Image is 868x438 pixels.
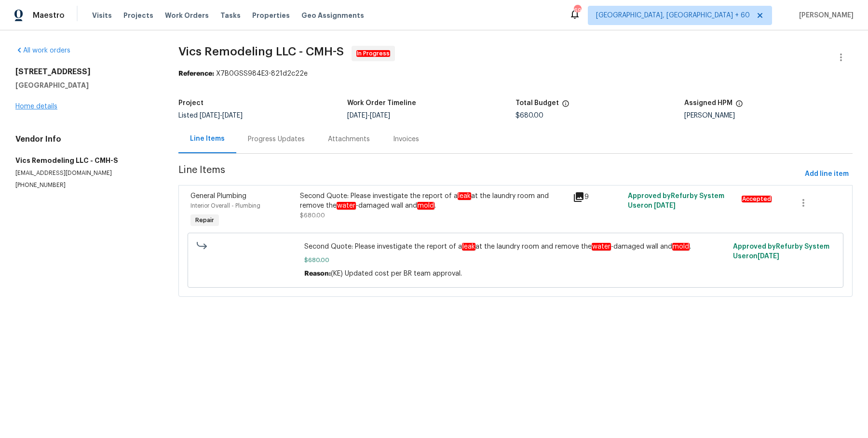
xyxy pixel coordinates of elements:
[301,11,364,20] span: Geo Assignments
[33,11,65,20] span: Maestro
[758,253,779,260] span: [DATE]
[328,134,370,144] div: Attachments
[347,100,416,106] h5: Work Order Timeline
[15,103,57,110] a: Home details
[15,67,155,77] h2: [STREET_ADDRESS]
[190,203,260,209] span: Interior Overall - Plumbing
[165,11,209,20] span: Work Orders
[462,243,475,251] em: leak
[684,100,732,106] h5: Assigned HPM
[735,100,743,112] span: The hpm assigned to this work order.
[628,193,724,209] span: Approved by Refurby System User on
[178,165,801,183] span: Line Items
[15,181,155,189] p: [PHONE_NUMBER]
[515,112,543,119] span: $680.00
[417,202,434,210] em: mold
[592,243,611,251] em: water
[393,134,419,144] div: Invoices
[300,191,568,211] div: Second Quote: Please investigate the report of a at the laundry room and remove the -damaged wall...
[15,80,155,90] h5: [GEOGRAPHIC_DATA]
[123,11,153,20] span: Projects
[15,156,155,165] h5: Vics Remodeling LLC - CMH-S
[300,212,325,218] span: $680.00
[742,196,772,202] em: Accepted
[795,11,854,20] span: [PERSON_NAME]
[252,11,290,20] span: Properties
[304,242,727,252] span: Second Quote: Please investigate the report of a at the laundry room and remove the -damaged wall...
[92,11,112,20] span: Visits
[178,112,243,119] span: Listed
[562,100,570,112] span: The total cost of line items that have been proposed by Opendoor. This sum includes line items th...
[15,47,70,54] a: All work orders
[672,243,690,251] em: mold
[191,215,218,225] span: Repair
[178,70,214,77] b: Reference:
[178,69,853,79] div: X7B0GSS984E3-821d2c22e
[805,168,849,180] span: Add line item
[178,100,203,106] h5: Project
[190,193,246,199] span: General Plumbing
[200,112,243,119] span: -
[331,270,462,277] span: (KE) Updated cost per BR team approval.
[190,134,225,144] div: Line Items
[15,134,155,144] h4: Vendor Info
[304,270,331,277] span: Reason:
[733,243,829,260] span: Approved by Refurby System User on
[801,165,853,183] button: Add line item
[684,112,853,119] div: [PERSON_NAME]
[574,6,581,15] div: 699
[370,112,390,119] span: [DATE]
[248,134,305,144] div: Progress Updates
[337,202,356,210] em: water
[356,50,390,57] em: In Progress
[596,11,750,20] span: [GEOGRAPHIC_DATA], [GEOGRAPHIC_DATA] + 60
[222,112,243,119] span: [DATE]
[220,12,241,19] span: Tasks
[573,191,622,203] div: 9
[458,192,471,200] em: leak
[304,255,727,265] span: $680.00
[15,169,155,177] p: [EMAIL_ADDRESS][DOMAIN_NAME]
[178,46,344,57] span: Vics Remodeling LLC - CMH-S
[515,100,559,106] h5: Total Budget
[347,112,390,119] span: -
[347,112,367,119] span: [DATE]
[200,112,220,119] span: [DATE]
[654,202,676,209] span: [DATE]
